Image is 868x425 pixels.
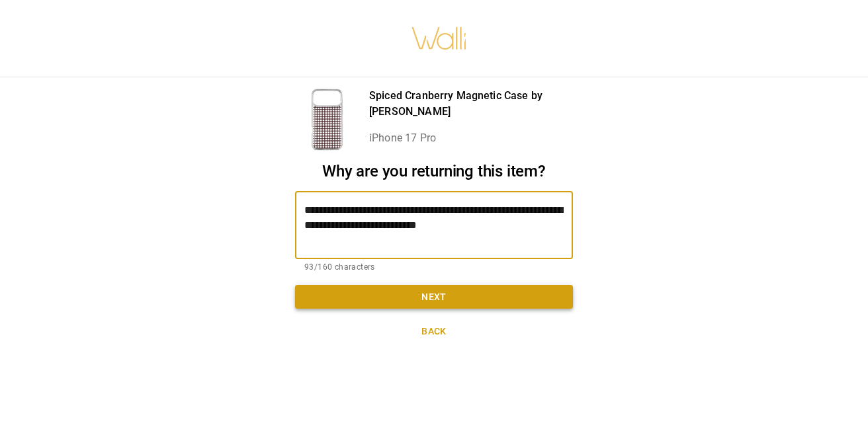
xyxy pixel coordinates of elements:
button: Next [295,285,573,309]
p: 93/160 characters [304,261,564,274]
img: walli-inc.myshopify.com [411,10,468,67]
p: Spiced Cranberry Magnetic Case by [PERSON_NAME] [369,88,573,120]
h2: Why are you returning this item? [295,162,573,181]
p: iPhone 17 Pro [369,130,573,146]
button: Back [295,319,573,344]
